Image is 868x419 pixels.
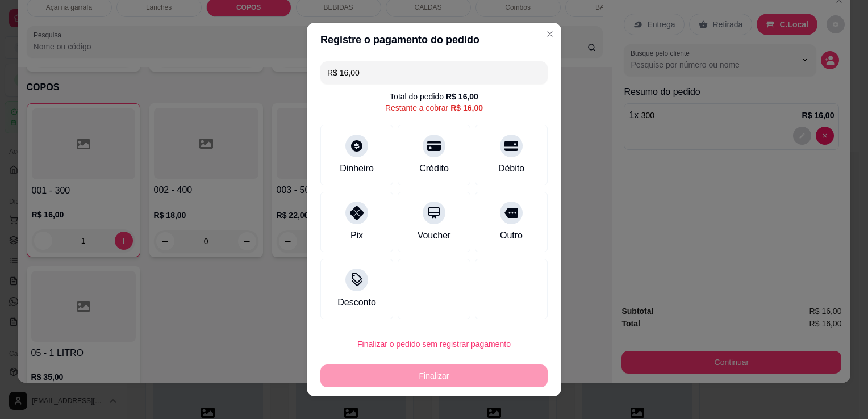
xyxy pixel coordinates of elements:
[419,162,449,175] div: Crédito
[327,61,541,84] input: Ex.: hambúrguer de cordeiro
[418,229,451,242] div: Voucher
[337,296,376,309] div: Desconto
[320,333,548,355] button: Finalizar o pedido sem registrar pagamento
[450,102,483,114] div: R$ 16,00
[500,229,523,242] div: Outro
[350,229,363,242] div: Pix
[307,23,561,57] header: Registre o pagamento do pedido
[340,162,374,175] div: Dinheiro
[446,91,478,102] div: R$ 16,00
[541,25,559,43] button: Close
[390,91,478,102] div: Total do pedido
[385,102,483,114] div: Restante a cobrar
[498,162,524,175] div: Débito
